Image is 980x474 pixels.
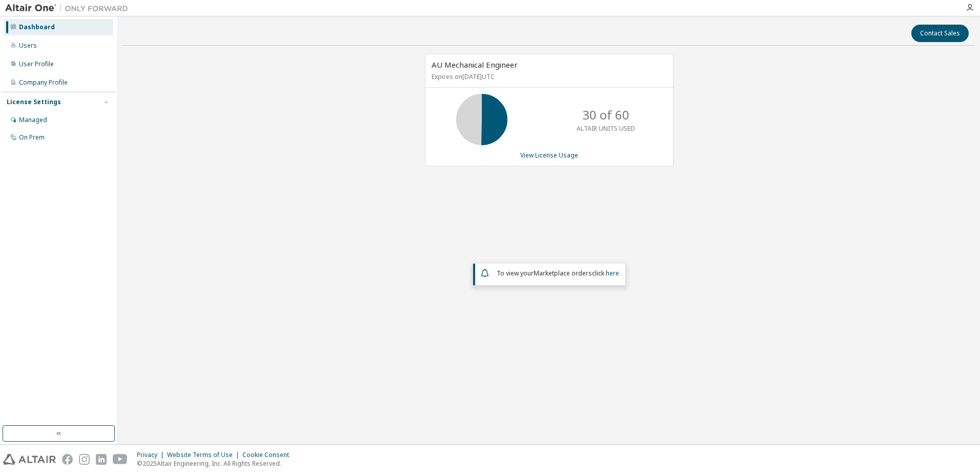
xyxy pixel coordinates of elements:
div: Users [19,42,37,50]
img: linkedin.svg [96,454,107,465]
a: here [606,269,619,278]
a: View License Usage [520,151,578,160]
em: Marketplace orders [534,269,592,278]
img: instagram.svg [79,454,90,465]
p: Expires on [DATE] UTC [432,72,664,81]
img: altair_logo.svg [3,454,56,465]
div: Cookie Consent [242,451,295,459]
p: © 2025 Altair Engineering, Inc. All Rights Reserved. [137,459,295,468]
img: Altair One [5,3,133,13]
div: On Prem [19,133,45,142]
button: Contact Sales [911,25,969,42]
img: youtube.svg [113,454,128,465]
p: ALTAIR UNITS USED [577,124,635,133]
div: Privacy [137,451,167,459]
div: User Profile [19,60,54,68]
span: AU Mechanical Engineer [432,60,518,70]
div: Website Terms of Use [167,451,242,459]
div: Dashboard [19,23,55,31]
span: To view your click [497,269,619,278]
div: Company Profile [19,78,68,87]
img: facebook.svg [62,454,73,465]
p: 30 of 60 [582,106,629,124]
div: License Settings [7,98,61,106]
div: Managed [19,116,47,124]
